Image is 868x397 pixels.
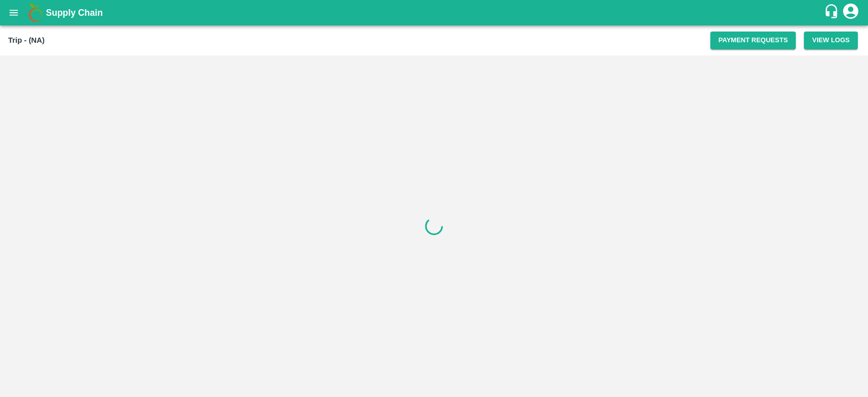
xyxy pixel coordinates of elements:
[804,32,858,49] button: View Logs
[8,36,45,44] b: Trip - (NA)
[824,4,842,22] div: customer-support
[46,6,824,20] a: Supply Chain
[2,1,25,24] button: open drawer
[46,8,103,18] b: Supply Chain
[710,32,796,49] button: Payment Requests
[25,3,46,23] img: logo
[842,2,860,23] div: account of current user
